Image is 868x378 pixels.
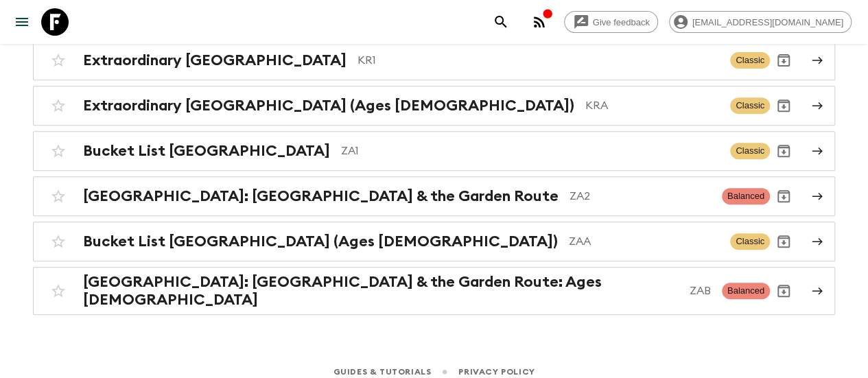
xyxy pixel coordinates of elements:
[585,17,657,27] span: Give feedback
[83,51,347,69] h2: Extraordinary [GEOGRAPHIC_DATA]
[770,137,797,165] button: Archive
[730,97,770,114] span: Classic
[770,182,797,210] button: Archive
[83,97,574,115] h2: Extraordinary [GEOGRAPHIC_DATA] (Ages [DEMOGRAPHIC_DATA])
[8,8,36,36] button: menu
[33,176,835,216] a: [GEOGRAPHIC_DATA]: [GEOGRAPHIC_DATA] & the Garden RouteZA2BalancedArchive
[722,188,770,204] span: Balanced
[730,52,770,69] span: Classic
[357,52,719,69] p: KR1
[487,8,515,36] button: search adventures
[569,233,719,250] p: ZAA
[33,40,835,80] a: Extraordinary [GEOGRAPHIC_DATA]KR1ClassicArchive
[770,92,797,119] button: Archive
[564,11,658,33] a: Give feedback
[83,233,558,250] h2: Bucket List [GEOGRAPHIC_DATA] (Ages [DEMOGRAPHIC_DATA])
[83,273,679,309] h2: [GEOGRAPHIC_DATA]: [GEOGRAPHIC_DATA] & the Garden Route: Ages [DEMOGRAPHIC_DATA]
[83,187,559,205] h2: [GEOGRAPHIC_DATA]: [GEOGRAPHIC_DATA] & the Garden Route
[83,142,330,160] h2: Bucket List [GEOGRAPHIC_DATA]
[669,11,852,33] div: [EMAIL_ADDRESS][DOMAIN_NAME]
[730,233,770,250] span: Classic
[770,277,797,305] button: Archive
[33,267,835,315] a: [GEOGRAPHIC_DATA]: [GEOGRAPHIC_DATA] & the Garden Route: Ages [DEMOGRAPHIC_DATA]ZABBalancedArchive
[685,17,851,27] span: [EMAIL_ADDRESS][DOMAIN_NAME]
[770,47,797,74] button: Archive
[730,143,770,159] span: Classic
[770,228,797,255] button: Archive
[33,222,835,261] a: Bucket List [GEOGRAPHIC_DATA] (Ages [DEMOGRAPHIC_DATA])ZAAClassicArchive
[341,143,719,159] p: ZA1
[690,283,711,299] p: ZAB
[570,188,711,204] p: ZA2
[722,283,770,299] span: Balanced
[33,86,835,126] a: Extraordinary [GEOGRAPHIC_DATA] (Ages [DEMOGRAPHIC_DATA])KRAClassicArchive
[585,97,719,114] p: KRA
[33,131,835,171] a: Bucket List [GEOGRAPHIC_DATA]ZA1ClassicArchive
